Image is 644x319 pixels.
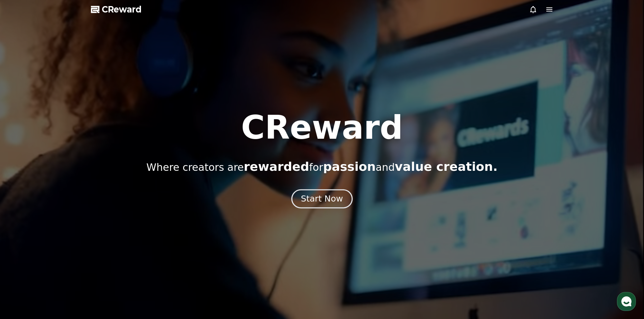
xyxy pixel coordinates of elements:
span: Settings [100,224,117,230]
a: Messages [45,214,87,231]
span: passion [323,160,376,174]
p: Where creators are for and [146,160,498,174]
span: CReward [102,4,142,15]
a: Home [2,214,45,231]
button: Start Now [291,189,353,208]
span: value creation. [395,160,498,174]
div: Start Now [301,193,343,205]
a: CReward [91,4,142,15]
span: Messages [56,224,76,230]
h1: CReward [241,111,403,144]
a: Settings [87,214,130,231]
a: Start Now [293,196,351,203]
span: rewarded [244,160,309,174]
span: Home [17,224,29,230]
